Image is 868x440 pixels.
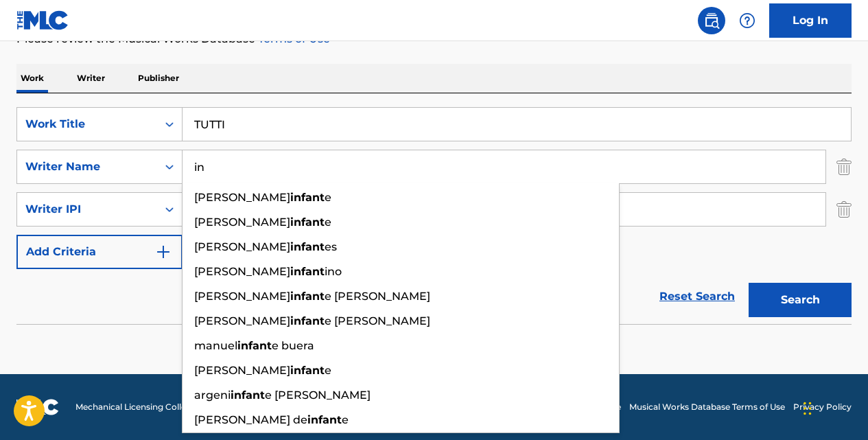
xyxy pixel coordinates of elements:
strong: infant [290,290,325,303]
strong: infant [290,265,325,278]
div: Writer IPI [25,201,149,218]
strong: infant [307,413,342,426]
form: Search Form [16,107,852,324]
span: [PERSON_NAME] [194,314,290,327]
span: es [325,240,337,253]
span: e [PERSON_NAME] [325,314,430,327]
p: Writer [73,64,109,93]
img: MLC Logo [16,10,69,30]
span: argeni [194,389,231,402]
span: e [342,413,349,426]
span: e buera [272,339,314,352]
a: Log In [769,3,852,38]
span: e [325,364,331,377]
a: Privacy Policy [793,401,852,413]
span: [PERSON_NAME] [194,364,290,377]
strong: infant [290,364,325,377]
span: Mechanical Licensing Collective © 2025 [75,401,235,413]
div: Help [734,7,761,34]
a: Reset Search [653,281,742,312]
span: [PERSON_NAME] [194,265,290,278]
a: Public Search [698,7,725,34]
span: [PERSON_NAME] [194,191,290,204]
span: e [325,191,331,204]
span: [PERSON_NAME] [194,240,290,253]
div: Writer Name [25,159,149,175]
span: [PERSON_NAME] de [194,413,307,426]
iframe: Chat Widget [799,374,868,440]
img: 9d2ae6d4665cec9f34b9.svg [155,244,172,260]
p: Work [16,64,48,93]
strong: infant [237,339,272,352]
span: e [PERSON_NAME] [325,290,430,303]
strong: infant [290,216,325,229]
span: ino [325,265,342,278]
strong: infant [290,240,325,253]
strong: infant [290,314,325,327]
p: Publisher [134,64,183,93]
span: e [325,216,331,229]
img: help [739,12,755,29]
span: e [PERSON_NAME] [265,389,371,402]
span: [PERSON_NAME] [194,216,290,229]
strong: infant [290,191,325,204]
div: Drag [804,388,812,429]
strong: infant [231,389,265,402]
span: manuel [194,339,237,352]
div: Work Title [25,116,149,132]
img: Delete Criterion [836,150,852,184]
img: search [703,12,720,29]
img: Delete Criterion [836,192,852,227]
button: Search [749,283,852,317]
a: Musical Works Database Terms of Use [629,401,785,413]
span: [PERSON_NAME] [194,290,290,303]
img: logo [16,399,59,415]
button: Add Criteria [16,235,183,269]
